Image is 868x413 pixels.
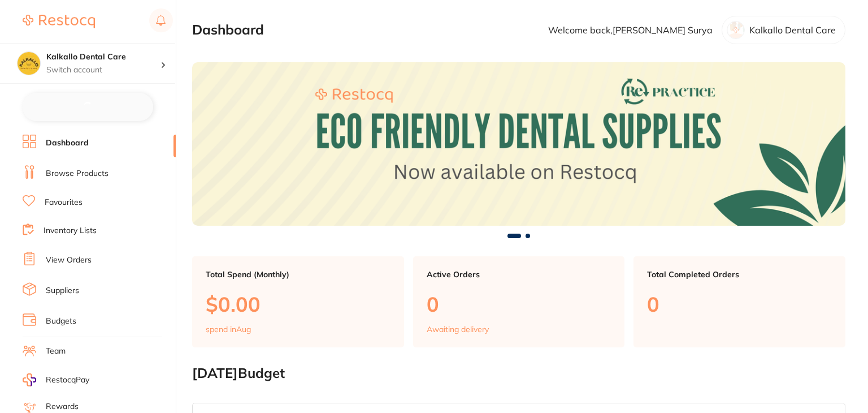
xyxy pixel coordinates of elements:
a: Team [46,346,66,357]
img: Kalkallo Dental Care [18,52,40,75]
a: Inventory Lists [44,225,97,236]
h2: Dashboard [192,22,264,38]
p: Welcome back, [PERSON_NAME] Surya [548,25,713,35]
a: Browse Products [46,168,108,179]
p: 0 [647,292,832,316]
a: Restocq Logo [23,8,95,35]
a: Total Completed Orders0 [633,256,845,348]
p: Active Orders [427,270,611,279]
a: View Orders [46,255,92,266]
a: Active Orders0Awaiting delivery [413,256,625,348]
h2: [DATE] Budget [192,365,845,381]
a: Dashboard [46,137,89,149]
a: Total Spend (Monthly)$0.00spend inAug [192,256,404,348]
a: Favourites [45,197,83,208]
p: Kalkallo Dental Care [749,25,836,35]
p: Total Completed Orders [647,270,832,279]
p: 0 [427,292,611,316]
a: RestocqPay [23,373,89,386]
img: Restocq Logo [23,15,95,28]
a: Budgets [46,316,76,327]
p: spend in Aug [206,325,251,334]
a: Suppliers [46,285,79,296]
p: Switch account [46,64,160,76]
a: Rewards [46,401,79,412]
p: Total Spend (Monthly) [206,270,390,279]
p: Awaiting delivery [427,325,489,334]
img: RestocqPay [23,373,36,386]
h4: Kalkallo Dental Care [46,51,160,63]
span: RestocqPay [46,375,89,386]
img: Dashboard [192,62,845,226]
p: $0.00 [206,292,390,316]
